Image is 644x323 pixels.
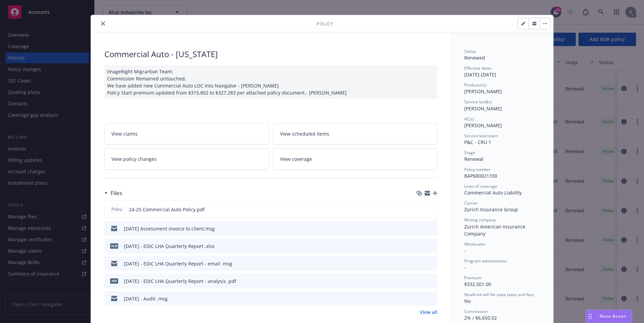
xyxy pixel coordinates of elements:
span: Service lead team [464,133,498,139]
a: View policy changes [104,148,269,170]
div: Files [104,189,122,198]
button: download file [418,225,423,232]
span: View coverage [280,155,312,163]
button: preview file [429,243,435,250]
div: [DATE] - EDIC LHA Quarterly Report - email .msg [124,260,232,267]
span: Carrier [464,200,478,206]
span: Stage [464,150,475,155]
span: Zurich American Insurance Company [464,223,527,237]
button: preview file [429,278,435,285]
span: Effective dates [464,65,492,71]
span: Newfront will file state taxes and fees [464,292,534,297]
div: [DATE] Assessment invoice to client.msg [124,225,215,232]
span: - [464,247,466,254]
span: Writing company [464,217,496,223]
span: 24-25 Commercial Auto Policy.pdf [129,206,205,213]
span: Policy number [464,167,491,172]
span: Service lead(s) [464,99,492,105]
span: $332,501.00 [464,281,491,287]
span: Wholesaler [464,241,485,247]
button: preview file [429,295,435,302]
span: Commission [464,309,487,314]
span: 2% / $6,650.02 [464,315,497,321]
span: Premium [464,275,481,281]
span: Lines of coverage [464,183,497,189]
span: Status [464,48,476,54]
div: [DATE] - Audit .msg [124,295,168,302]
span: Renewal [464,156,483,162]
span: [PERSON_NAME] [464,105,502,112]
a: View scheduled items [273,123,438,144]
div: [DATE] - EDIC LHA Quarterly Report .xlsx [124,243,214,250]
button: download file [418,278,423,285]
span: Zurich Insurance Group [464,206,518,213]
a: View coverage [273,148,438,170]
span: [PERSON_NAME] [464,122,502,129]
span: [PERSON_NAME] [464,88,502,95]
button: download file [418,260,423,267]
span: View claims [111,130,138,137]
span: View policy changes [111,155,157,163]
span: AC(s) [464,116,474,122]
div: Drag to move [586,310,594,323]
div: [DATE] - EDIC LHA Quarterly Report - analysis .pdf [124,278,236,285]
button: Nova Assist [585,310,632,323]
span: Program administrator [464,258,507,264]
button: close [99,20,107,28]
span: P&C - CRU 1 [464,139,491,145]
button: download file [418,295,423,302]
span: Renewed [464,55,485,61]
a: View all [420,309,437,316]
a: View claims [104,123,269,144]
span: Policy [110,206,124,212]
button: preview file [429,225,435,232]
div: Commercial Auto - [US_STATE] [104,48,437,60]
span: Commercial Auto Liability [464,189,522,196]
span: xlsx [110,243,118,248]
span: Producer(s) [464,82,486,88]
span: View scheduled items [280,130,329,137]
div: [DATE] - [DATE] [464,65,540,78]
button: download file [418,243,423,250]
span: BAP680021330 [464,173,497,179]
span: Policy [316,20,333,27]
button: preview file [429,260,435,267]
span: - [464,264,466,271]
span: No [464,298,471,304]
span: Nova Assist [600,313,626,319]
div: ImageRight Migrartion Team: Commission Remained untouched. We have added new Commercial Auto LOC ... [104,65,437,99]
span: pdf [110,278,118,283]
h3: Files [110,189,122,198]
button: preview file [428,206,434,213]
button: download file [417,206,423,213]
